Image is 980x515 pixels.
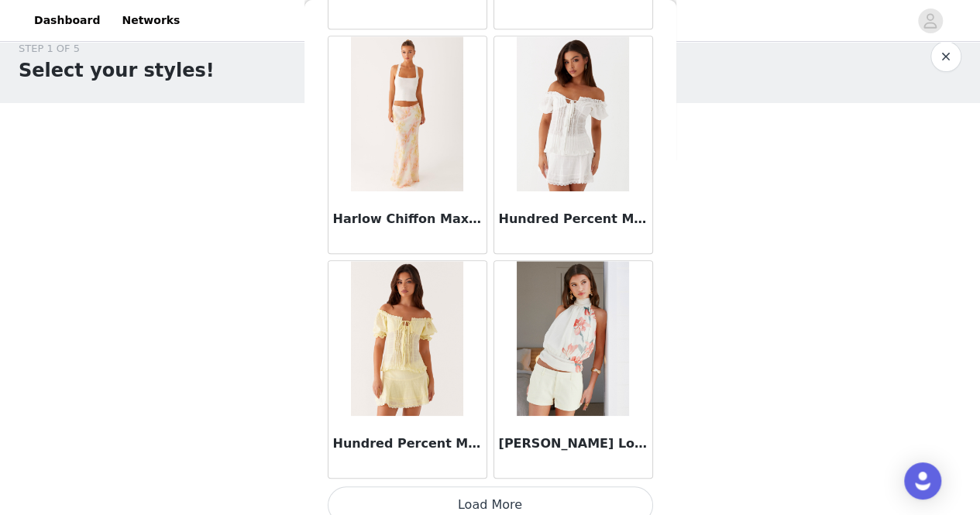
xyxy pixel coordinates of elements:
[351,36,463,191] img: Harlow Chiffon Maxi Skirt - Floral Print
[19,57,215,84] h1: Select your styles!
[351,261,463,416] img: Hundred Percent Mini Skirt - Yellow
[19,41,215,57] div: STEP 1 OF 5
[517,36,629,191] img: Hundred Percent Mini Skirt - White
[499,210,648,228] h3: Hundred Percent Mini Skirt - White
[333,434,482,453] h3: Hundred Percent Mini Skirt - Yellow
[25,3,109,38] a: Dashboard
[517,261,629,416] img: Kammy Low Rise Shorts - Butter
[923,9,937,33] div: avatar
[112,3,189,38] a: Networks
[333,210,482,228] h3: Harlow Chiffon Maxi Skirt - Floral Print
[904,462,941,500] div: Open Intercom Messenger
[499,434,648,453] h3: [PERSON_NAME] Low Rise Shorts - Butter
